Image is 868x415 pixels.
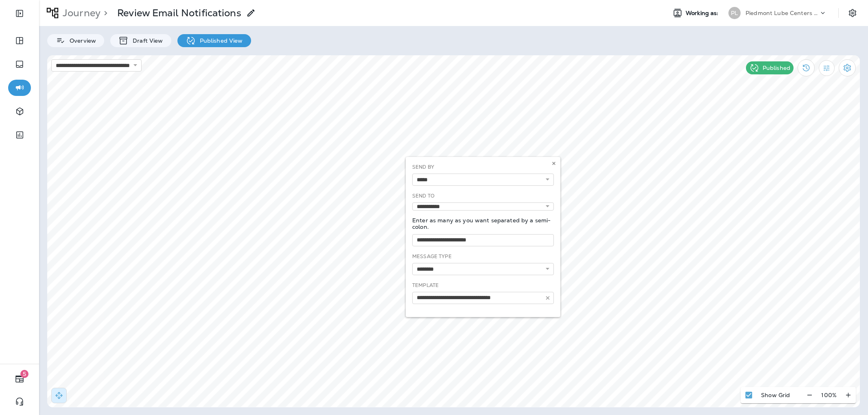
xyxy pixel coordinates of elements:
button: Settings [845,6,860,20]
button: View Changelog [798,59,815,76]
button: Settings [839,59,856,76]
p: Piedmont Lube Centers LLC [746,10,819,16]
p: 100 % [821,392,837,398]
p: Show Grid [761,392,790,398]
p: Draft View [129,37,163,44]
p: Overview [66,37,96,44]
button: 5 [8,371,31,387]
div: PL [728,7,741,19]
p: Published [763,65,790,71]
p: > [101,7,107,19]
button: Expand Sidebar [8,5,31,22]
button: Filter Statistics [819,60,835,76]
p: Journey [59,7,101,19]
span: 5 [20,370,28,378]
span: Working as: [686,10,720,17]
p: Published View [196,37,243,44]
p: Review Email Notifications [117,7,241,19]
